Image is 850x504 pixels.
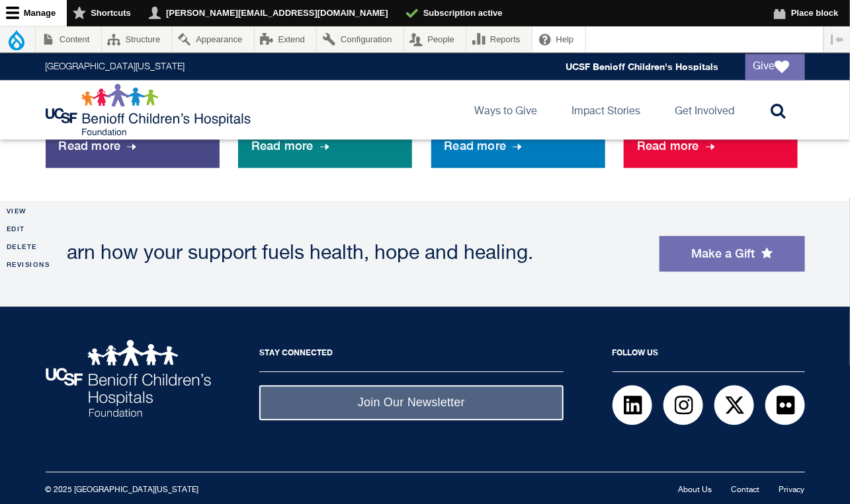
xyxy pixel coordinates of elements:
[173,26,254,52] a: Appearance
[102,26,172,52] a: Structure
[779,486,805,494] a: Privacy
[251,128,332,164] span: Read more
[824,26,850,52] button: Vertical orientation
[745,54,805,80] a: Give
[532,26,585,52] a: Help
[404,26,466,52] a: People
[732,486,760,494] a: Contact
[679,486,712,494] a: About Us
[317,26,403,52] a: Configuration
[59,128,140,164] span: Read more
[445,128,525,164] span: Read more
[562,80,652,139] a: Impact Stories
[46,62,185,71] a: [GEOGRAPHIC_DATA][US_STATE]
[466,26,532,52] a: Reports
[464,80,548,139] a: Ways to Give
[637,128,718,164] span: Read more
[613,340,805,372] h2: Follow Us
[255,26,317,52] a: Extend
[46,83,254,136] img: Logo for UCSF Benioff Children's Hospitals Foundation
[665,80,745,139] a: Get Involved
[566,61,719,72] a: UCSF Benioff Children's Hospitals
[46,340,211,417] img: UCSF Benioff Children's Hospitals
[46,486,199,494] small: © 2025 [GEOGRAPHIC_DATA][US_STATE]
[36,26,101,52] a: Content
[259,385,564,420] a: Join Our Newsletter
[46,244,646,264] div: Learn how your support fuels health, hope and healing.
[659,236,805,271] a: Make a Gift
[259,340,564,372] h2: Stay Connected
